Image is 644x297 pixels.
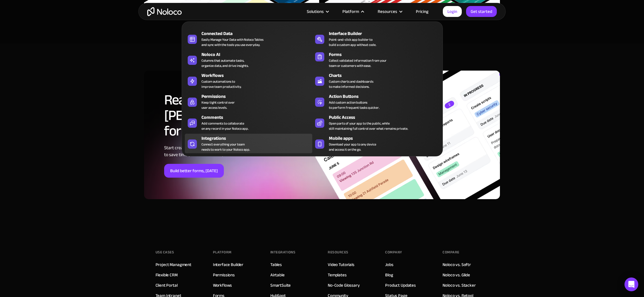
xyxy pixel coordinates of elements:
a: Workflows [213,282,232,289]
span: Download your app to any device and access it on the go. [329,142,376,152]
div: Mobile apps [329,135,442,142]
div: Keep tight control over user access levels. [201,100,235,110]
div: Custom charts and dashboards to make informed decisions. [329,79,373,89]
div: Open Intercom Messenger [624,277,638,291]
div: Resources [371,8,409,15]
a: Noloco vs. Stacker [443,282,476,289]
a: Interface BuilderPoint-and-click app builder tobuild a custom app without code. [312,29,440,48]
div: Resources [378,8,397,15]
a: PermissionsKeep tight control overuser access levels. [185,92,312,111]
div: Action Buttons [329,93,442,100]
a: Video Tutorials [328,261,354,268]
a: Airtable [270,271,285,279]
a: home [147,7,182,16]
a: Jobs [385,261,393,268]
a: FormsCollect validated information from yourteam or customers with ease. [312,50,440,69]
a: Pricing [409,8,436,15]
a: Templates [328,271,347,279]
a: Flexible CRM [156,271,178,279]
div: Open parts of your app to the public, while still maintaining full control over what remains priv... [329,121,408,131]
div: Noloco AI [201,51,315,58]
a: Connected DataEasily Manage Your Data with Noloco Tablesand sync with the tools you use everyday. [185,29,312,48]
a: Product Updates [385,282,416,289]
div: Connected Data [201,30,315,37]
div: Platform [213,248,232,257]
a: SmartSuite [270,282,291,289]
div: Add comments to collaborate on any record in your Noloco app. [201,121,249,131]
div: Integrations [201,135,315,142]
div: Add custom action buttons to perform frequent tasks quicker. [329,100,379,110]
a: Noloco AIColumns that automate tasks,organize data, and drive insights. [185,50,312,69]
div: Connect everything your team needs to work to your Noloco app. [201,142,250,152]
a: Login [443,6,462,17]
a: IntegrationsConnect everything your teamneeds to work to your Noloco app. [185,134,312,153]
a: Noloco vs. Softr [443,261,471,268]
h2: Ready to try [PERSON_NAME]’s forms for yourself? [164,92,309,139]
a: CommentsAdd comments to collaborateon any record in your Noloco app. [185,113,312,132]
a: Get started [466,6,497,17]
div: Charts [329,72,442,79]
a: Public AccessOpen parts of your app to the public, whilestill maintaining full control over what ... [312,113,440,132]
div: Columns that automate tasks, organize data, and drive insights. [201,58,249,68]
div: Start creating your customized forms [DATE] to save time (and avoid stress!). [164,144,309,158]
a: Interface Builder [213,261,243,268]
div: Use Cases [156,248,174,257]
div: Platform [335,8,371,15]
div: Forms [329,51,442,58]
div: Custom automations to improve team productivity. [201,79,241,89]
div: Compare [443,248,459,257]
div: Platform [342,8,359,15]
a: Blog [385,271,393,279]
div: Company [385,248,402,257]
a: Noloco vs. Glide [443,271,470,279]
div: Interface Builder [329,30,442,37]
a: Mobile appsDownload your app to any deviceand access it on the go. [312,134,440,153]
a: No-Code Glossary [328,282,360,289]
a: WorkflowsCustom automations toimprove team productivity. [185,71,312,90]
div: Resources [328,248,348,257]
a: Permissions [213,271,235,279]
div: Workflows [201,72,315,79]
div: INTEGRATIONS [270,248,295,257]
a: Client Portal [156,282,178,289]
div: Public Access [329,114,442,121]
a: ChartsCustom charts and dashboardsto make informed decisions. [312,71,440,90]
a: Action ButtonsAdd custom action buttonsto perform frequent tasks quicker. [312,92,440,111]
div: Solutions [300,8,335,15]
div: Collect validated information from your team or customers with ease. [329,58,387,68]
nav: Platform [182,13,443,156]
a: Project Managment [156,261,191,268]
div: Solutions [307,8,324,15]
div: Point-and-click app builder to build a custom app without code. [329,37,376,47]
div: Permissions [201,93,315,100]
div: Easily Manage Your Data with Noloco Tables and sync with the tools you use everyday. [201,37,263,47]
a: Tables [270,261,282,268]
div: Comments [201,114,315,121]
a: Build better forms, [DATE] [164,164,224,178]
